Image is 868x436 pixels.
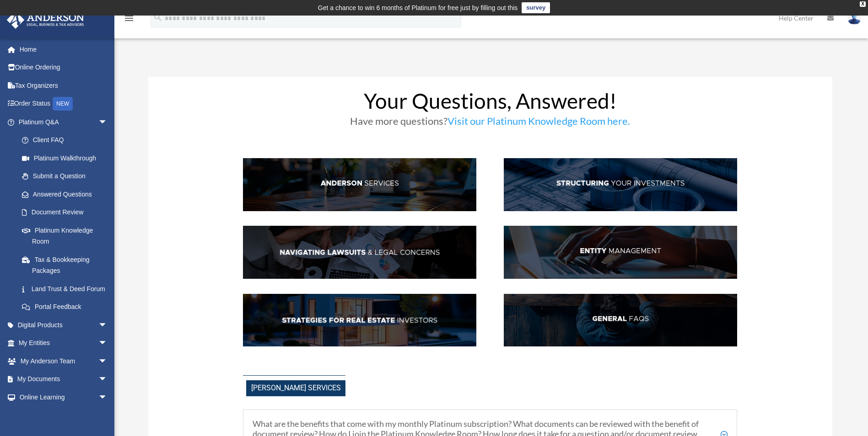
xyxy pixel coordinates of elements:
a: Order StatusNEW [6,95,121,113]
h1: Your Questions, Answered! [243,90,737,116]
span: arrow_drop_down [98,388,117,407]
a: Visit our Platinum Knowledge Room here. [447,115,630,132]
a: Client FAQ [13,131,117,149]
a: Submit a Question [13,167,121,186]
div: Get a chance to win 6 months of Platinum for free just by filling out this [318,2,518,13]
a: Document Review [13,203,121,222]
i: search [153,12,163,22]
span: arrow_drop_down [98,113,117,132]
div: NEW [53,97,73,111]
img: StratsRE_hdr [243,294,476,347]
a: Home [6,40,121,58]
img: AndServ_hdr [243,158,476,211]
img: StructInv_hdr [504,158,737,211]
a: menu [124,16,135,24]
a: Platinum Walkthrough [13,149,121,167]
a: Tax & Bookkeeping Packages [13,250,121,280]
a: Tax Organizers [6,76,121,95]
span: arrow_drop_down [98,316,117,335]
a: Online Ordering [6,58,121,77]
img: GenFAQ_hdr [504,294,737,347]
a: Digital Productsarrow_drop_down [6,316,121,334]
a: Platinum Q&Aarrow_drop_down [6,113,121,131]
img: User Pic [847,11,861,25]
img: Anderson Advisors Platinum Portal [4,11,87,29]
h3: Have more questions? [243,116,737,131]
img: EntManag_hdr [504,226,737,279]
img: NavLaw_hdr [243,226,476,279]
i: menu [124,13,135,24]
a: Land Trust & Deed Forum [13,280,121,298]
a: Answered Questions [13,185,121,203]
a: Platinum Knowledge Room [13,221,121,250]
a: survey [522,2,550,13]
div: close [860,1,866,7]
span: arrow_drop_down [98,370,117,389]
span: arrow_drop_down [98,334,117,353]
a: Portal Feedback [13,298,121,316]
span: arrow_drop_down [98,352,117,371]
a: My Documentsarrow_drop_down [6,370,121,388]
a: Online Learningarrow_drop_down [6,388,121,406]
a: My Entitiesarrow_drop_down [6,334,121,352]
span: [PERSON_NAME] Services [246,380,345,396]
a: My Anderson Teamarrow_drop_down [6,352,121,370]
